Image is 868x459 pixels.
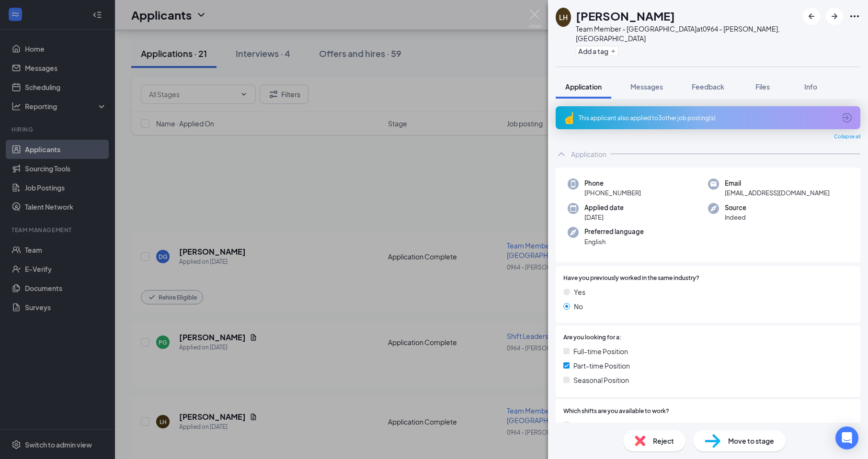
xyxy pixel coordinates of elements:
span: Which shifts are you available to work? [563,407,669,416]
span: Phone [584,179,641,188]
span: No [574,301,583,312]
span: Preferred language [584,227,644,236]
svg: ArrowCircle [841,112,853,123]
svg: ArrowRight [829,11,840,22]
span: Indeed [725,213,746,222]
svg: Plus [610,48,616,54]
span: Morning (4:00am - 12:00pm) [573,420,661,430]
span: [PHONE_NUMBER] [584,188,641,198]
span: Applied date [584,203,624,213]
span: Source [725,203,746,213]
span: Collapse all [834,133,860,141]
svg: ArrowLeftNew [806,11,817,22]
span: [DATE] [584,213,624,222]
span: Messages [630,82,663,91]
svg: Ellipses [849,11,860,22]
span: English [584,237,644,246]
div: This applicant also applied to 3 other job posting(s) [579,114,835,122]
button: ArrowLeftNew [803,8,820,25]
div: Open Intercom Messenger [835,426,858,449]
svg: ChevronUp [556,148,567,160]
span: Are you looking for a: [563,333,621,342]
span: Full-time Position [573,346,628,357]
button: ArrowRight [826,8,843,25]
div: Team Member - [GEOGRAPHIC_DATA] at 0964 - [PERSON_NAME], [GEOGRAPHIC_DATA] [576,24,798,43]
span: Application [565,82,602,91]
span: Yes [574,287,585,297]
button: PlusAdd a tag [576,46,618,56]
span: Reject [653,436,674,446]
span: Files [755,82,770,91]
span: Have you previously worked in the same industry? [563,274,699,283]
span: Feedback [692,82,724,91]
span: Info [804,82,817,91]
div: LH [559,12,568,22]
span: Email [725,179,830,188]
div: Application [571,149,606,159]
span: Move to stage [728,436,774,446]
span: Seasonal Position [573,375,629,385]
span: Part-time Position [573,360,630,371]
h1: [PERSON_NAME] [576,8,675,24]
span: [EMAIL_ADDRESS][DOMAIN_NAME] [725,188,830,198]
